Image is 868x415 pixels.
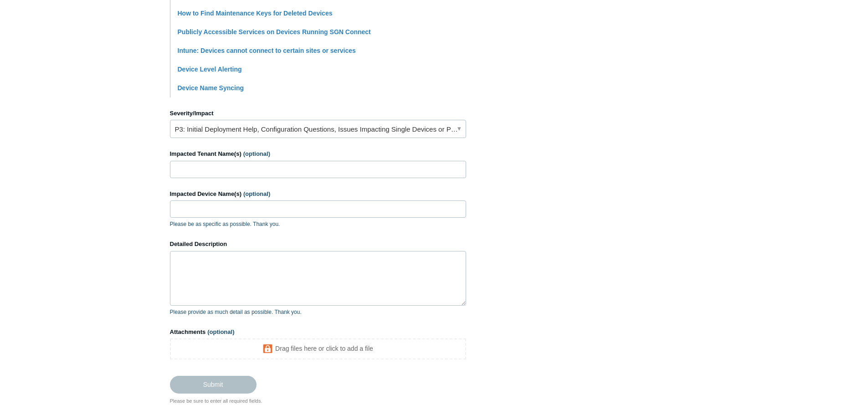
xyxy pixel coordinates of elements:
a: Publicly Accessible Services on Devices Running SGN Connect [178,28,371,36]
label: Severity/Impact [170,109,466,118]
span: (optional) [243,190,270,197]
span: (optional) [243,150,270,157]
a: How to Find Maintenance Keys for Deleted Devices [178,10,333,17]
input: Submit [170,376,257,393]
label: Attachments [170,328,466,337]
p: Please be as specific as possible. Thank you. [170,220,466,228]
a: Intune: Devices cannot connect to certain sites or services [178,47,356,54]
label: Impacted Device Name(s) [170,190,466,199]
a: Device Name Syncing [178,84,244,92]
p: Please provide as much detail as possible. Thank you. [170,308,466,316]
label: Impacted Tenant Name(s) [170,149,466,159]
span: (optional) [207,328,234,335]
a: P3: Initial Deployment Help, Configuration Questions, Issues Impacting Single Devices or Past Out... [170,120,466,138]
a: Device Level Alerting [178,66,242,73]
div: Please be sure to enter all required fields. [170,397,466,405]
label: Detailed Description [170,240,466,249]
